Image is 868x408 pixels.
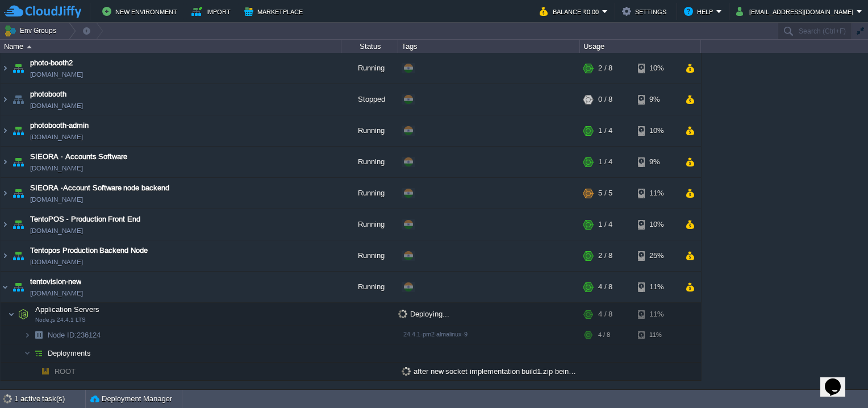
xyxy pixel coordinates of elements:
img: AMDAwAAAACH5BAEAAAAALAAAAAABAAEAAAICRAEAOw== [27,45,32,48]
img: AMDAwAAAACH5BAEAAAAALAAAAAABAAEAAAICRAEAOw== [10,240,26,271]
img: AMDAwAAAACH5BAEAAAAALAAAAAABAAEAAAICRAEAOw== [8,303,15,326]
img: AMDAwAAAACH5BAEAAAAALAAAAAABAAEAAAICRAEAOw== [10,147,26,177]
div: 4 / 8 [598,326,610,344]
img: CloudJiffy [4,5,81,19]
img: AMDAwAAAACH5BAEAAAAALAAAAAABAAEAAAICRAEAOw== [31,363,37,380]
img: AMDAwAAAACH5BAEAAAAALAAAAAABAAEAAAICRAEAOw== [1,115,10,146]
img: AMDAwAAAACH5BAEAAAAALAAAAAABAAEAAAICRAEAOw== [10,84,26,115]
a: Application ServersNode.js 24.4.1 LTS [34,305,101,314]
a: Node ID:236124 [47,330,102,340]
a: tentovision-new [30,276,81,288]
div: 2 / 8 [598,53,612,84]
button: [EMAIL_ADDRESS][DOMAIN_NAME] [736,5,857,18]
a: [DOMAIN_NAME] [30,131,83,143]
img: AMDAwAAAACH5BAEAAAAALAAAAAABAAEAAAICRAEAOw== [1,147,10,177]
span: after new socket implementation build1.zip being deployed... [402,367,611,376]
span: Node.js 24.4.1 LTS [35,317,86,323]
button: Help [684,5,716,18]
img: AMDAwAAAACH5BAEAAAAALAAAAAABAAEAAAICRAEAOw== [24,344,31,362]
a: [DOMAIN_NAME] [30,256,83,268]
div: 4 / 8 [598,303,612,326]
a: [DOMAIN_NAME] [30,100,83,111]
img: AMDAwAAAACH5BAEAAAAALAAAAAABAAEAAAICRAEAOw== [10,209,26,240]
div: Tags [399,40,579,53]
img: AMDAwAAAACH5BAEAAAAALAAAAAABAAEAAAICRAEAOw== [1,53,10,84]
div: 11% [638,326,675,344]
img: AMDAwAAAACH5BAEAAAAALAAAAAABAAEAAAICRAEAOw== [37,363,53,380]
span: photo-booth2 [30,57,73,69]
button: Deployment Manager [90,393,172,405]
img: AMDAwAAAACH5BAEAAAAALAAAAAABAAEAAAICRAEAOw== [10,178,26,209]
div: 9% [638,147,675,177]
div: Name [1,40,341,53]
img: AMDAwAAAACH5BAEAAAAALAAAAAABAAEAAAICRAEAOw== [1,240,10,271]
img: AMDAwAAAACH5BAEAAAAALAAAAAABAAEAAAICRAEAOw== [31,344,47,362]
div: Running [341,240,398,271]
span: Deploying... [398,310,449,318]
a: photobooth-admin [30,120,89,131]
img: AMDAwAAAACH5BAEAAAAALAAAAAABAAEAAAICRAEAOw== [1,209,10,240]
img: AMDAwAAAACH5BAEAAAAALAAAAAABAAEAAAICRAEAOw== [15,303,31,326]
a: [DOMAIN_NAME] [30,225,83,236]
a: TentoPOS - Production Front End [30,214,140,225]
a: SIEORA -Account Software node backend [30,182,169,194]
div: 10% [638,53,675,84]
div: 5 / 5 [598,178,612,209]
a: Tentopos Production Backend Node [30,245,148,256]
div: 1 / 4 [598,209,612,240]
div: 25% [638,240,675,271]
div: 0 / 8 [598,84,612,115]
img: AMDAwAAAACH5BAEAAAAALAAAAAABAAEAAAICRAEAOw== [10,115,26,146]
div: 10% [638,115,675,146]
div: 11% [638,178,675,209]
div: Running [341,53,398,84]
span: Application Servers [34,305,101,314]
a: [DOMAIN_NAME] [30,69,83,80]
a: photobooth [30,89,66,100]
div: Running [341,115,398,146]
a: Deployments [47,348,93,358]
img: AMDAwAAAACH5BAEAAAAALAAAAAABAAEAAAICRAEAOw== [1,178,10,209]
div: 9% [638,84,675,115]
button: Balance ₹0.00 [540,5,602,18]
img: AMDAwAAAACH5BAEAAAAALAAAAAABAAEAAAICRAEAOw== [24,326,31,344]
div: 1 active task(s) [14,390,85,408]
a: [DOMAIN_NAME] [30,194,83,205]
div: Running [341,147,398,177]
div: 1 / 4 [598,115,612,146]
div: Status [342,40,398,53]
div: 10% [638,209,675,240]
span: 24.4.1-pm2-almalinux-9 [403,331,468,338]
div: Running [341,272,398,302]
div: 2 / 8 [598,240,612,271]
img: AMDAwAAAACH5BAEAAAAALAAAAAABAAEAAAICRAEAOw== [10,53,26,84]
div: Usage [581,40,700,53]
iframe: chat widget [820,363,857,397]
img: AMDAwAAAACH5BAEAAAAALAAAAAABAAEAAAICRAEAOw== [31,326,47,344]
div: Running [341,209,398,240]
a: [DOMAIN_NAME] [30,288,83,299]
button: New Environment [102,5,181,18]
a: ROOT [53,367,77,376]
div: 1 / 4 [598,147,612,177]
button: Import [191,5,234,18]
a: SIEORA - Accounts Software [30,151,127,163]
button: Env Groups [4,23,60,39]
div: 11% [638,272,675,302]
span: Node ID: [48,331,77,339]
span: 236124 [47,330,102,340]
button: Marketplace [244,5,306,18]
img: AMDAwAAAACH5BAEAAAAALAAAAAABAAEAAAICRAEAOw== [10,272,26,302]
button: Settings [622,5,670,18]
a: [DOMAIN_NAME] [30,163,83,174]
div: 11% [638,303,675,326]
